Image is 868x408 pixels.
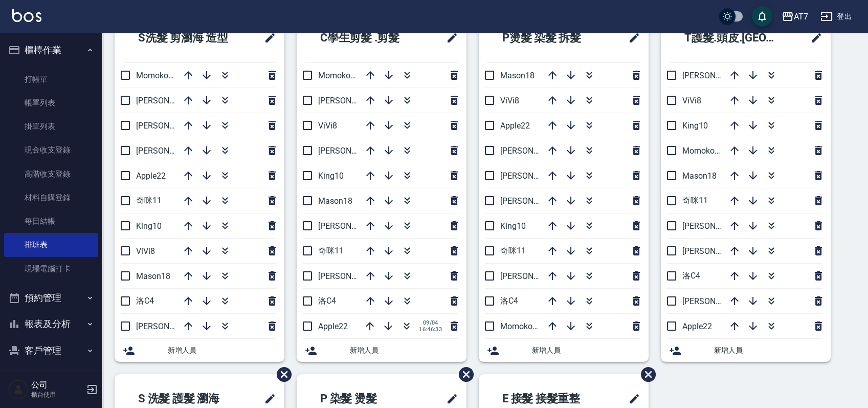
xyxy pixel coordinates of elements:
div: 新增人員 [115,339,284,362]
h2: C學生剪髮 .剪髮 [305,19,427,56]
img: Person [8,379,29,400]
span: 奇咪11 [136,196,162,205]
span: Apple22 [500,121,530,131]
span: ViVi8 [136,246,155,256]
a: 打帳單 [4,68,98,91]
h2: P燙髮 染髮 拆髮 [487,19,609,56]
button: 客戶管理 [4,337,98,364]
span: Momoko12 [500,321,542,331]
button: 預約管理 [4,285,98,311]
span: 修改班表的標題 [258,26,276,50]
a: 高階收支登錄 [4,162,98,186]
span: 洛C4 [136,296,154,306]
span: Mason18 [500,71,535,80]
span: 09/04 [419,319,442,326]
span: [PERSON_NAME]9 [136,96,202,105]
span: King10 [500,221,526,231]
span: ViVi8 [318,121,337,131]
div: 新增人員 [661,339,831,362]
span: 修改班表的標題 [622,26,640,50]
span: [PERSON_NAME]7 [500,271,566,281]
span: 洛C4 [318,296,336,306]
h2: S洗髮 剪瀏海 造型 [123,19,251,56]
a: 掛單列表 [4,115,98,138]
h2: T護髮.頭皮.[GEOGRAPHIC_DATA] [669,19,797,56]
span: King10 [682,121,708,131]
span: ViVi8 [682,96,701,105]
span: ViVi8 [500,96,519,105]
span: [PERSON_NAME]7 [136,321,202,331]
span: [PERSON_NAME]2 [318,146,384,156]
button: save [752,6,772,27]
div: 新增人員 [297,339,466,362]
div: AT7 [794,10,808,23]
button: 員工及薪資 [4,363,98,390]
button: 報表及分析 [4,311,98,337]
span: [PERSON_NAME]7 [318,271,384,281]
span: King10 [318,171,344,181]
span: [PERSON_NAME]2 [136,146,202,156]
span: Momoko12 [682,146,724,156]
span: [PERSON_NAME]6 [682,221,748,231]
span: 刪除班表 [269,359,293,390]
a: 現場電腦打卡 [4,257,98,281]
button: 登出 [816,7,856,26]
span: Mason18 [682,171,717,181]
span: [PERSON_NAME]6 [318,221,384,231]
div: 新增人員 [479,339,649,362]
a: 帳單列表 [4,91,98,115]
span: [PERSON_NAME]2 [500,146,566,156]
span: 修改班表的標題 [440,26,458,50]
span: Apple22 [682,321,712,331]
button: AT7 [777,6,812,27]
span: 奇咪11 [500,246,526,255]
span: [PERSON_NAME]6 [136,121,202,131]
span: Momoko12 [318,71,360,80]
span: 新增人員 [714,345,822,356]
span: 洛C4 [500,296,518,306]
span: 新增人員 [532,345,640,356]
span: 刪除班表 [633,359,657,390]
span: Mason18 [318,196,352,206]
span: [PERSON_NAME]7 [682,296,748,306]
img: Logo [12,9,41,22]
span: Mason18 [136,271,170,281]
span: [PERSON_NAME]9 [500,196,566,206]
span: 奇咪11 [682,196,708,205]
span: Apple22 [136,171,166,181]
p: 櫃台使用 [31,390,83,399]
a: 現金收支登錄 [4,138,98,162]
span: [PERSON_NAME]9 [318,96,384,105]
span: 奇咪11 [318,246,344,255]
span: [PERSON_NAME]2 [682,71,748,80]
button: 櫃檯作業 [4,37,98,63]
a: 排班表 [4,233,98,256]
span: [PERSON_NAME]6 [500,171,566,181]
span: 新增人員 [350,345,458,356]
span: 刪除班表 [451,359,475,390]
span: King10 [136,221,162,231]
a: 每日結帳 [4,209,98,233]
span: 洛C4 [682,271,700,281]
span: Momoko12 [136,71,177,80]
span: 16:46:33 [419,326,442,333]
span: [PERSON_NAME]9 [682,246,748,256]
a: 材料自購登錄 [4,186,98,209]
h5: 公司 [31,380,83,390]
span: Apple22 [318,321,348,331]
span: 修改班表的標題 [804,26,822,50]
span: 新增人員 [168,345,276,356]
